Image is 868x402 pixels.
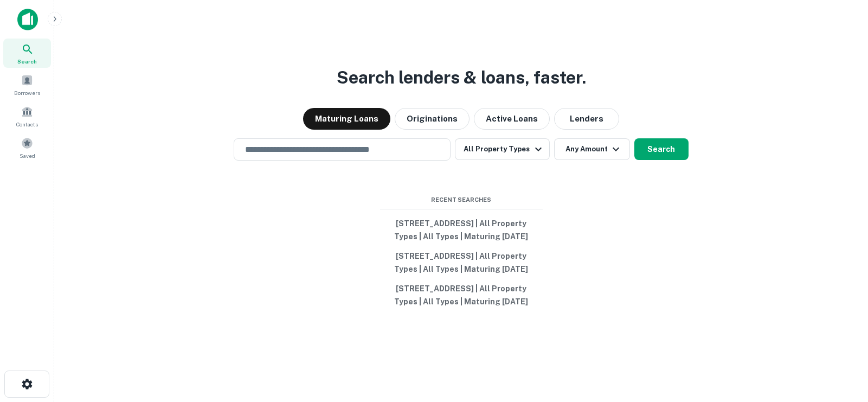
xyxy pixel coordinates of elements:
button: [STREET_ADDRESS] | All Property Types | All Types | Maturing [DATE] [380,279,543,311]
button: Maturing Loans [303,108,390,130]
button: Any Amount [554,138,630,160]
button: Lenders [554,108,619,130]
span: Borrowers [14,88,40,97]
h3: Search lenders & loans, faster. [337,65,586,91]
a: Search [3,39,51,68]
button: Originations [395,108,470,130]
img: capitalize-icon.png [17,9,38,30]
button: [STREET_ADDRESS] | All Property Types | All Types | Maturing [DATE] [380,246,543,279]
span: Search [17,57,37,66]
a: Saved [3,133,51,162]
button: [STREET_ADDRESS] | All Property Types | All Types | Maturing [DATE] [380,214,543,246]
button: Active Loans [474,108,550,130]
a: Borrowers [3,70,51,99]
span: Saved [20,151,35,160]
button: Search [634,138,689,160]
iframe: Chat Widget [814,315,868,367]
a: Contacts [3,101,51,131]
span: Contacts [16,120,38,129]
span: Recent Searches [380,195,543,205]
button: All Property Types [455,138,549,160]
